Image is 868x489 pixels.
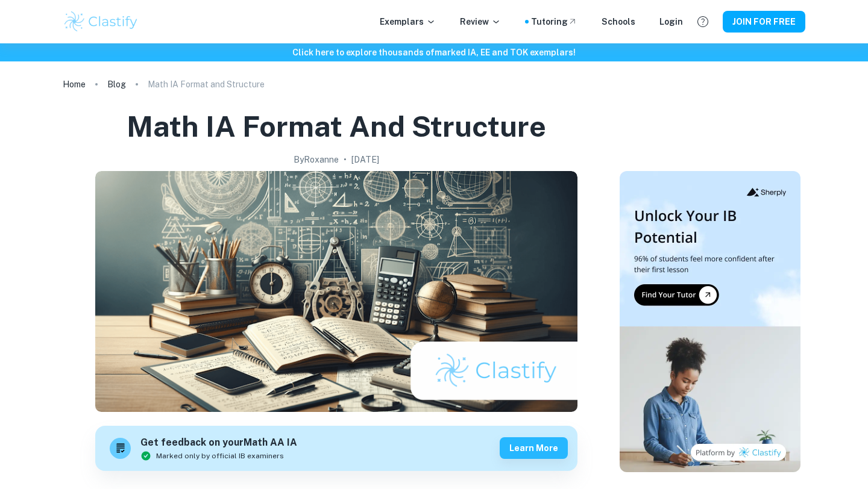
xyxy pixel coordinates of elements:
h2: [DATE] [351,153,379,166]
h1: Math IA Format and Structure [127,107,546,146]
img: Clastify logo [63,10,139,34]
p: Math IA Format and Structure [148,78,265,91]
h6: Get feedback on your Math AA IA [140,435,297,450]
button: Help and Feedback [693,11,713,32]
a: Get feedback on yourMath AA IAMarked only by official IB examinersLearn more [95,426,577,471]
a: Tutoring [531,15,577,28]
a: Login [659,15,683,28]
span: Marked only by official IB examiners [156,450,284,461]
p: Exemplars [380,15,436,28]
h6: Click here to explore thousands of marked IA, EE and TOK exemplars ! [2,46,866,59]
img: Thumbnail [620,171,800,472]
button: Learn more [500,437,568,459]
a: Schools [602,15,635,28]
button: JOIN FOR FREE [723,11,805,33]
a: Home [63,76,86,93]
img: Math IA Format and Structure cover image [95,171,577,412]
h2: By Roxanne [294,153,339,166]
p: • [344,153,347,166]
a: Blog [107,76,126,93]
p: Review [460,15,501,28]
